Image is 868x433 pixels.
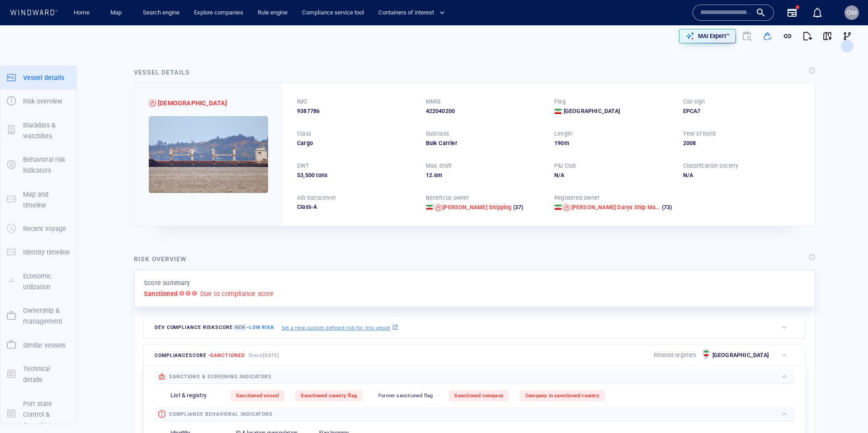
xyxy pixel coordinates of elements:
p: Ownership & management [23,305,70,327]
p: P&I Club [554,162,576,170]
a: Behavioral risk indicators [0,160,76,169]
p: Max. draft [426,162,452,170]
button: Get link [778,26,797,46]
p: Beneficial owner [426,194,469,202]
p: Port state Control & Casualties [23,398,70,431]
p: Map and timeline [23,189,70,211]
span: Company in sanctioned country [525,393,599,399]
a: [PERSON_NAME] Darya Ship Management Co. (73) [571,203,672,212]
button: Technical details [0,357,76,392]
p: List & registry [170,391,207,400]
p: MAI Expert™ [698,32,730,40]
span: (73) [660,203,672,212]
p: [GEOGRAPHIC_DATA] [712,351,769,359]
span: . [432,172,434,179]
button: Economic utilization [0,264,76,299]
a: Vessel details [0,73,76,81]
div: N/A [683,171,801,179]
span: OM [847,9,857,16]
button: Home [67,5,96,21]
div: Notification center [812,7,823,18]
span: PARSHAD [158,98,227,108]
p: Blacklists & watchlists [23,120,70,142]
span: Former sanctioned flag [378,393,433,399]
div: 422040200 [426,107,544,115]
span: (37) [512,203,524,212]
button: Visual Link Analysis [837,26,857,46]
button: Map and timeline [0,183,76,217]
p: Subclass [426,130,449,138]
a: Recent voyage [0,224,76,233]
button: Similar vessels [0,334,76,357]
span: 190 [554,140,564,146]
button: Add to vessel list [758,26,778,46]
span: Since [DATE] [249,353,280,358]
p: Call sign [683,98,705,106]
a: Economic utilization [0,277,76,285]
button: Identity timeline [0,240,76,264]
a: Similar vessels [0,340,76,349]
div: 2008 [683,139,801,147]
span: compliance behavioral indicators [169,411,273,417]
span: Sanctioned country flag [301,393,357,399]
span: compliance score - [155,353,245,358]
p: DWT [297,162,309,170]
p: Year of build [683,130,716,138]
a: Search engine [139,5,183,21]
p: Risk overview [23,96,62,107]
p: Due to compliance score [200,288,274,299]
p: Flag [554,98,566,106]
span: Low risk [249,325,274,330]
a: Technical details [0,369,76,378]
button: MAI Expert™ [679,29,736,43]
button: Recent voyage [0,217,76,240]
button: Containers of interest [375,5,453,21]
div: N/A [554,171,672,179]
p: Technical details [23,363,70,386]
p: Behavioral risk indicators [23,154,70,176]
span: [GEOGRAPHIC_DATA] [564,107,620,115]
div: [DEMOGRAPHIC_DATA] [158,98,227,108]
div: EPCA7 [683,107,801,115]
p: Identity timeline [23,247,70,258]
p: MMSI [426,98,441,106]
a: Set a new custom defined risk for this vessel [282,322,398,332]
button: Ownership & management [0,299,76,334]
span: 12 [426,172,432,179]
span: Class-A [297,203,317,210]
button: Risk overview [0,89,76,113]
div: Bulk Carrier [426,139,544,147]
button: Vessel details [0,66,76,89]
span: Rahbaran Omid Darya Ship Management Co. [571,204,693,211]
div: Sanctioned [149,99,156,107]
a: Port state Control & Casualties [0,409,76,418]
a: Compliance service tool [298,5,368,21]
p: Length [554,130,572,138]
span: New [233,324,247,331]
button: Rule engine [254,5,291,21]
p: Registered owner [554,194,599,202]
a: Ownership & management [0,311,76,320]
p: Economic utilization [23,271,70,293]
span: m [437,172,442,179]
p: Classification society [683,162,738,170]
button: OM [843,4,861,22]
a: Risk overview [0,97,76,105]
p: Set a new custom defined risk for this vessel [282,324,390,331]
a: Identity timeline [0,248,76,256]
a: Map and timeline [0,195,76,203]
p: AIS transceiver [297,194,336,202]
p: Class [297,130,311,138]
button: Behavioral risk indicators [0,148,76,183]
a: Home [70,5,93,21]
button: Blacklists & watchlists [0,113,76,148]
span: sanctions & screening indicators [169,374,272,380]
span: Containers of interest [378,8,445,18]
button: Map [103,5,132,21]
p: Score summary [144,278,190,288]
div: Cargo [297,139,415,147]
button: Export report [797,26,817,46]
p: Recent voyage [23,223,66,234]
